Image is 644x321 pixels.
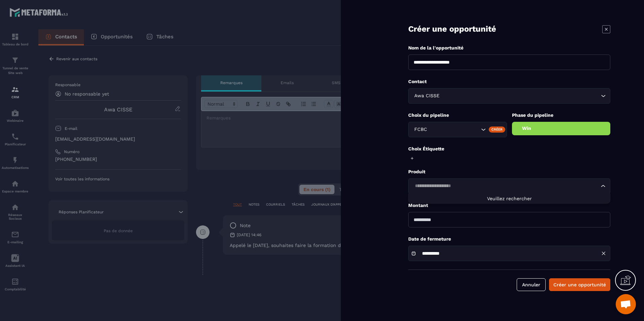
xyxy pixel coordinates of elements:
[408,122,507,137] div: Search for option
[408,146,610,152] p: Choix Étiquette
[413,92,441,100] span: Awa CISSE
[441,92,599,100] input: Search for option
[549,278,610,291] button: Créer une opportunité
[489,127,505,133] div: Créer
[408,112,507,118] p: Choix du pipeline
[512,112,611,118] p: Phase du pipeline
[436,126,479,133] input: Search for option
[413,182,599,190] input: Search for option
[616,294,636,314] div: Ouvrir le chat
[408,178,610,194] div: Search for option
[408,202,610,209] p: Montant
[408,88,610,104] div: Search for option
[408,169,610,175] p: Produit
[408,24,496,35] p: Créer une opportunité
[408,236,610,242] p: Date de fermeture
[408,78,610,85] p: Contact
[413,126,436,133] span: FCBC
[408,45,610,51] p: Nom de la l'opportunité
[517,278,546,291] button: Annuler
